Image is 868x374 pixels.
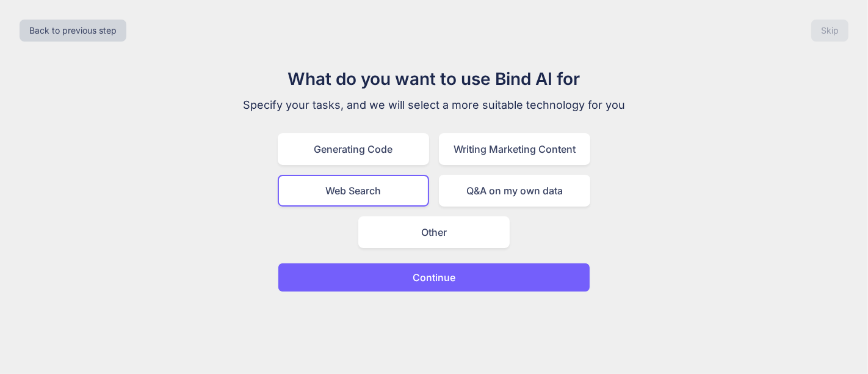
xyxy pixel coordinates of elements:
div: Generating Code [278,133,429,165]
p: Specify your tasks, and we will select a more suitable technology for you [229,97,639,114]
button: Skip [811,20,848,42]
div: Writing Marketing Content [439,133,590,165]
div: Web Search [278,175,429,207]
button: Continue [278,263,590,292]
h1: What do you want to use Bind AI for [229,66,639,92]
div: Other [358,216,510,248]
p: Continue [413,270,455,285]
div: Q&A on my own data [439,175,590,207]
button: Back to previous step [20,20,126,42]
